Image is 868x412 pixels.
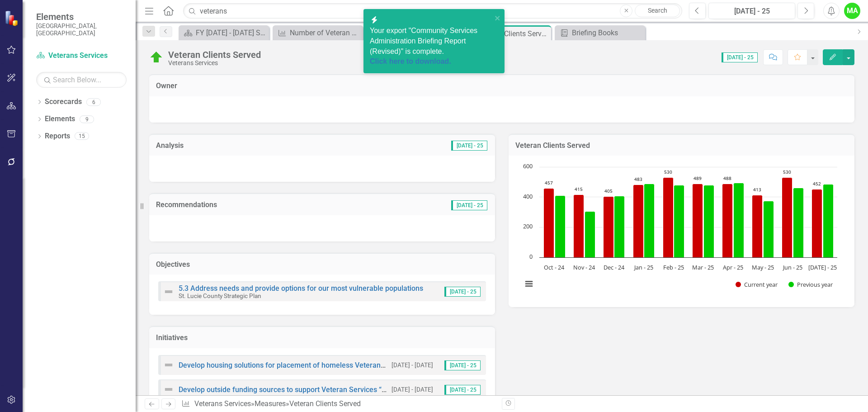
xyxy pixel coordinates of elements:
[723,175,731,181] text: 488
[275,27,361,38] a: Number of Veteran Transports
[156,201,363,209] h3: Recommendations
[704,185,714,258] path: Mar - 25, 480. Previous year.
[793,188,804,258] path: Jun - 25, 461. Previous year.
[168,60,261,66] div: Veterans Services
[614,196,625,258] path: Dec - 24, 407. Previous year.
[783,169,791,175] text: 530
[156,334,488,342] h3: Initiatives
[572,27,643,38] div: Briefing Books
[523,222,533,230] text: 200
[163,360,174,370] img: Not Defined
[823,185,834,258] path: Jul - 25, 485. Previous year.
[782,178,793,258] path: Jun - 25, 530. Current year.
[451,141,487,151] span: [DATE] - 25
[545,180,553,186] text: 457
[183,3,682,19] input: Search ClearPoint...
[36,51,127,61] a: Veterans Services
[693,184,703,258] path: Mar - 25, 489. Current year.
[604,188,613,194] text: 405
[544,189,554,258] path: Oct - 24, 457. Current year.
[518,162,845,298] div: Chart. Highcharts interactive chart.
[181,399,495,409] div: » »
[634,176,642,182] text: 483
[633,263,653,271] text: Jan - 25
[444,385,481,395] span: [DATE] - 25
[289,399,361,408] div: Veteran Clients Served
[163,384,174,395] img: Not Defined
[753,186,761,193] text: 413
[156,142,298,150] h3: Analysis
[370,27,492,67] span: Your export "Community Services Administration Briefing Report (Revised)" is complete.
[149,50,164,65] img: On Target
[708,3,795,19] button: [DATE] - 25
[518,162,842,298] svg: Interactive chart
[179,292,261,299] small: St. Lucie County Strategic Plan
[734,183,744,258] path: Apr - 25, 493. Previous year.
[712,6,792,17] div: [DATE] - 25
[633,185,644,258] path: Jan - 25, 483. Current year.
[574,195,584,258] path: Nov - 24, 415. Current year.
[156,82,848,90] h3: Owner
[813,180,821,187] text: 452
[557,27,643,38] a: Briefing Books
[529,252,533,260] text: 0
[812,189,822,258] path: Jul - 25, 452. Current year.
[45,97,82,107] a: Scorecards
[451,200,487,210] span: [DATE] - 25
[179,385,491,394] a: Develop outside funding sources to support Veteran Services “Wheelchairs-4-Warriors” program
[573,263,595,271] text: Nov - 24
[392,361,433,369] small: [DATE] - [DATE]
[604,197,614,258] path: Dec - 24, 405. Current year.
[555,183,834,258] g: Previous year, bar series 2 of 2 with 10 bars.
[788,280,834,289] button: Show Previous year
[752,195,763,258] path: May - 25, 413. Current year.
[575,186,583,192] text: 415
[36,72,127,88] input: Search Below...
[808,263,837,271] text: [DATE] - 25
[36,22,127,37] small: [GEOGRAPHIC_DATA], [GEOGRAPHIC_DATA]
[444,360,481,370] span: [DATE] - 25
[736,280,778,289] button: Show Current year
[194,399,251,408] a: Veterans Services
[523,162,533,170] text: 600
[86,98,101,106] div: 6
[4,9,21,27] img: ClearPoint Strategy
[168,50,261,60] div: Veteran Clients Served
[723,263,743,271] text: Apr - 25
[179,361,449,369] a: Develop housing solutions for placement of homeless Veterans into stable housing.
[555,196,566,258] path: Oct - 24, 411. Previous year.
[290,27,361,38] div: Number of Veteran Transports
[523,192,533,200] text: 400
[36,11,127,22] span: Elements
[693,175,702,181] text: 489
[181,27,267,38] a: FY [DATE] - [DATE] Strategic Plan
[663,178,674,258] path: Feb - 25, 530. Current year.
[196,27,267,38] div: FY [DATE] - [DATE] Strategic Plan
[156,260,488,269] h3: Objectives
[663,263,684,271] text: Feb - 25
[392,385,433,394] small: [DATE] - [DATE]
[692,263,714,271] text: Mar - 25
[80,115,94,123] div: 9
[604,263,625,271] text: Dec - 24
[45,114,75,124] a: Elements
[664,169,672,175] text: 530
[370,57,451,65] a: Click here to download.
[523,278,535,290] button: View chart menu, Chart
[752,263,774,271] text: May - 25
[444,287,481,297] span: [DATE] - 25
[478,28,549,39] div: Veteran Clients Served
[255,399,286,408] a: Measures
[764,201,774,258] path: May - 25, 374. Previous year.
[544,263,565,271] text: Oct - 24
[179,284,423,293] a: 5.3 Address needs and provide options for our most vulnerable populations
[722,184,733,258] path: Apr - 25, 488. Current year.
[782,263,802,271] text: Jun - 25
[75,133,89,140] div: 15
[722,52,758,62] span: [DATE] - 25
[585,212,595,258] path: Nov - 24, 306. Previous year.
[844,3,860,19] button: MA
[644,184,655,258] path: Jan - 25, 488. Previous year.
[495,13,501,23] button: close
